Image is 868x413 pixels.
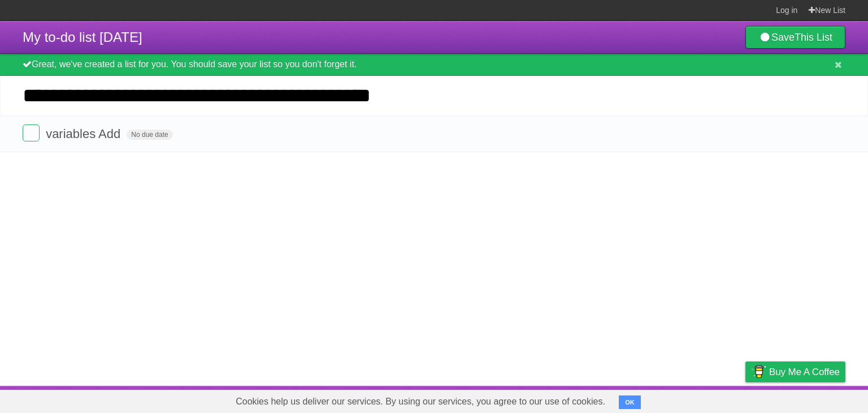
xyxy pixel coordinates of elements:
[595,389,619,410] a: About
[751,362,766,381] img: Buy me a coffee
[795,32,832,43] b: This List
[224,390,617,413] span: Cookies help us deliver our services. By using our services, you agree to our use of cookies.
[745,26,845,49] a: SaveThis List
[127,130,172,140] span: No due date
[774,389,845,410] a: Suggest a feature
[23,124,40,141] label: Done
[619,395,641,409] button: OK
[745,362,845,382] a: Buy me a coffee
[769,362,840,382] span: Buy me a coffee
[731,389,760,410] a: Privacy
[692,389,717,410] a: Terms
[632,389,678,410] a: Developers
[46,127,123,141] span: variables Add
[23,29,142,45] span: My to-do list [DATE]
